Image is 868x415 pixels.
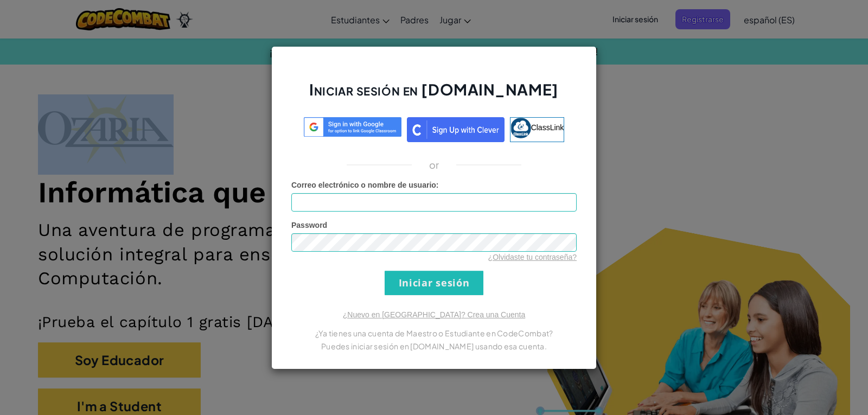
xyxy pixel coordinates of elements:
label: : [291,180,439,190]
img: clever_sso_button@2x.png [407,117,505,142]
a: ¿Olvidaste tu contraseña? [488,253,577,261]
a: ¿Nuevo en [GEOGRAPHIC_DATA]? Crea una Cuenta [343,310,525,319]
p: Puedes iniciar sesión en [DOMAIN_NAME] usando esa cuenta. [291,340,577,353]
p: ¿Ya tienes una cuenta de Maestro o Estudiante en CodeCombat? [291,327,577,340]
img: classlink-logo-small.png [510,118,531,138]
span: Correo electrónico o nombre de usuario [291,181,436,189]
input: Iniciar sesión [385,271,483,295]
span: Password [291,221,327,229]
span: ClassLink [531,123,564,131]
img: log-in-google-sso.svg [304,117,401,137]
h2: Iniciar sesión en [DOMAIN_NAME] [291,79,577,111]
p: or [429,158,439,171]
